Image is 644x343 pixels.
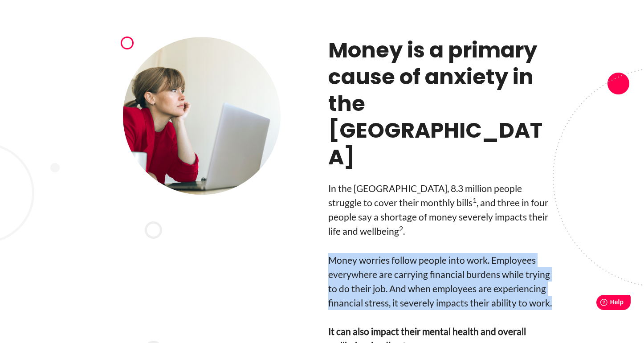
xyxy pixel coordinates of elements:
sup: 2 [399,224,403,233]
h3: Money is a primary cause of anxiety in the [GEOGRAPHIC_DATA] [328,37,557,171]
p: In the [GEOGRAPHIC_DATA], 8.3 million people struggle to cover their monthly bills , and three in... [328,181,557,238]
p: Money worries follow people into work. Employees everywhere are carrying financial burdens while ... [328,253,557,310]
iframe: Help widget launcher [565,291,634,316]
sup: 1 [473,196,477,204]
